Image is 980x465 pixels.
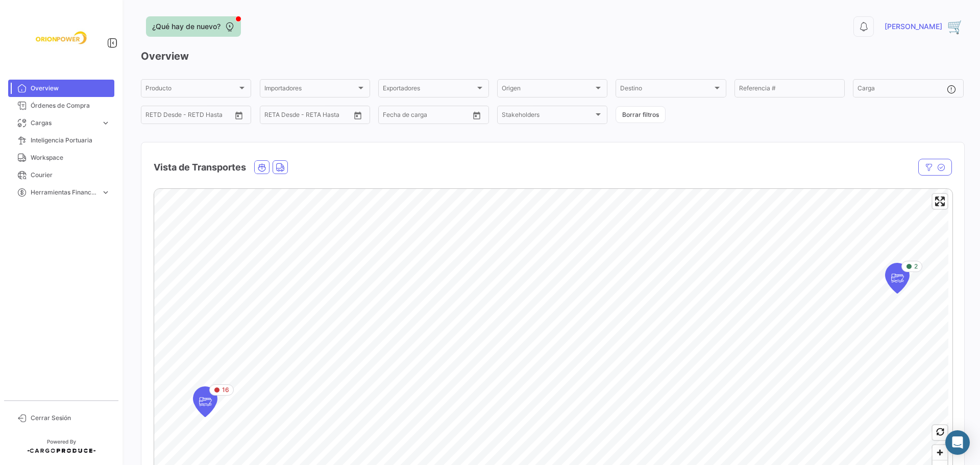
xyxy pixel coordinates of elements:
button: Ocean [255,161,269,174]
span: Herramientas Financieras [31,188,97,197]
span: 2 [914,262,918,271]
button: Zoom in [933,445,947,460]
span: 16 [222,385,229,395]
input: Desde [264,113,283,120]
div: Abrir Intercom Messenger [945,430,970,455]
img: 32(1).png [947,18,964,35]
input: Hasta [408,113,449,120]
span: Cargas [31,118,97,128]
span: Importadores [264,86,356,93]
span: Overview [31,84,110,93]
span: expand_more [101,188,110,197]
span: Stakeholders [502,113,594,120]
span: Producto [145,86,237,93]
h3: Overview [141,49,964,63]
span: Destino [620,86,712,93]
input: Desde [145,113,164,120]
span: Courier [31,170,110,180]
a: Overview [8,80,114,97]
span: Inteligencia Portuaria [31,136,110,145]
h4: Vista de Transportes [154,160,246,175]
button: Open calendar [231,108,247,123]
button: Open calendar [469,108,484,123]
input: Desde [383,113,401,120]
a: Inteligencia Portuaria [8,132,114,149]
span: [PERSON_NAME] [885,21,942,32]
a: Órdenes de Compra [8,97,114,114]
span: expand_more [101,118,110,128]
input: Hasta [290,113,331,120]
img: f26a05d0-2fea-4301-a0f6-b8409df5d1eb.jpeg [36,12,87,63]
a: Workspace [8,149,114,166]
span: Workspace [31,153,110,162]
span: ¿Qué hay de nuevo? [152,21,220,32]
div: Map marker [193,386,217,417]
input: Hasta [171,113,212,120]
button: Enter fullscreen [933,194,947,209]
button: Borrar filtros [616,106,666,123]
span: Exportadores [383,86,475,93]
button: ¿Qué hay de nuevo? [146,16,241,37]
div: Map marker [885,263,910,293]
button: Open calendar [350,108,365,123]
span: Origen [502,86,594,93]
span: Cerrar Sesión [31,413,110,423]
span: Órdenes de Compra [31,101,110,110]
a: Courier [8,166,114,184]
button: Land [273,161,287,174]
